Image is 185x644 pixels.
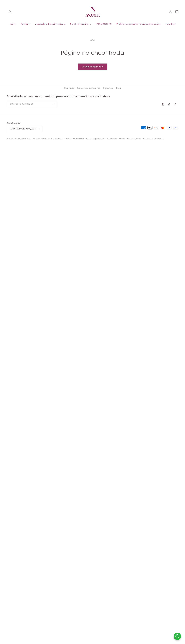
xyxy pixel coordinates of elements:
[78,63,107,70] a: Seguir comprando
[84,3,102,21] a: Anante Joyería | Diseño en plata y oro
[86,137,104,140] a: Política de privacidad
[14,138,45,140] a: Anante Joyería | Diseño en plata y oro
[7,95,158,98] h2: Suscríbete a nuestra comunidad para recibir promociones exclusivas
[10,23,15,26] span: Inicio
[21,23,28,26] span: Tienda
[7,122,42,125] h2: País/región
[94,22,114,26] a: PROMOCIONES
[143,137,164,140] a: Información de contacto
[33,22,68,26] a: Joyas de entrega inmediata
[97,23,111,26] span: PROMOCIONES
[7,101,57,107] input: Correo electrónico
[114,22,163,26] a: Pedidos especiales y regalos corporativos
[45,138,63,140] a: Tecnología de Shopify
[7,126,42,132] button: MXN $ | [GEOGRAPHIC_DATA]
[70,23,89,26] span: Nuestros favoritos
[18,22,33,26] a: Tienda
[166,23,175,26] span: Nosotros
[7,49,178,57] h1: Página no encontrada
[163,22,178,26] a: Nosotros
[7,22,18,26] a: Inicio
[7,38,178,42] p: 404
[10,128,37,130] span: MXN $ | [GEOGRAPHIC_DATA]
[85,4,101,20] img: Anante Joyería | Diseño en plata y oro
[77,86,100,91] a: Preguntas frecuentes
[7,9,13,15] summary: Búsqueda
[7,138,45,140] small: © 2025,
[116,86,121,91] a: Blog
[64,86,74,91] a: Contacto
[117,23,161,26] span: Pedidos especiales y regalos corporativos
[103,86,113,91] a: Opiniones
[66,137,84,140] a: Política de reembolso
[107,137,125,140] a: Términos del servicio
[127,137,141,140] a: Política de envío
[51,101,57,107] button: Suscribirse
[68,22,94,26] a: Nuestros favoritos
[35,23,65,26] span: Joyas de entrega inmediata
